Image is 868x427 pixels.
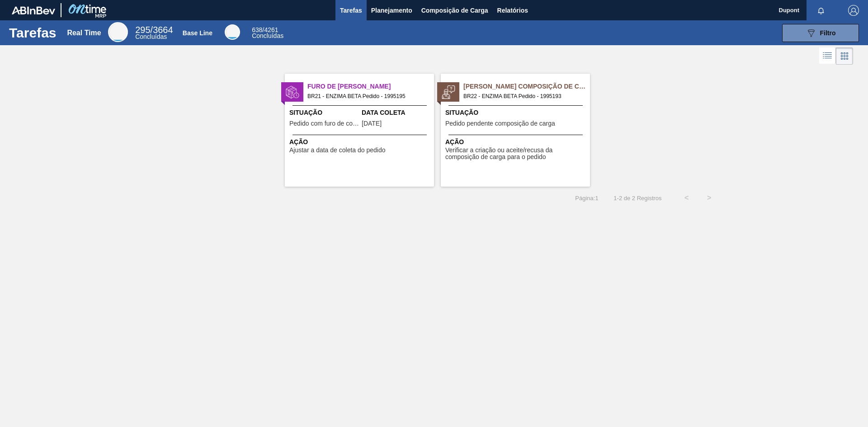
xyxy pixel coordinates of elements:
div: Base Line [183,29,212,37]
img: Logout [848,5,859,16]
span: Data Coleta [362,108,432,117]
div: Real Time [108,22,128,42]
span: Ação [289,137,432,147]
span: 13/08/2025 [362,120,382,127]
span: Planejamento [371,5,412,16]
span: Filtro [820,29,836,37]
span: Relatórios [497,5,528,16]
div: Base Line [225,24,240,40]
span: 638 [252,26,262,33]
span: Pedido com furo de coleta [289,120,359,127]
div: Visão em Cards [836,47,853,65]
h1: Tarefas [9,28,57,38]
span: / 4261 [252,26,278,33]
span: 1 - 2 de 2 Registros [612,195,662,202]
span: Concluídas [252,32,283,39]
button: Notificações [807,4,835,17]
span: Página : 1 [575,195,598,202]
div: Visão em Lista [819,47,836,65]
div: Real Time [67,29,101,37]
button: > [698,187,721,209]
span: Situação [445,108,588,117]
span: Furo de Coleta [307,82,434,91]
div: Base Line [252,27,283,39]
div: Real Time [135,26,173,40]
span: Concluídas [135,33,167,40]
span: Pedido pendente composição de carga [445,120,555,127]
span: Ajustar a data de coleta do pedido [289,147,386,154]
button: < [675,187,698,209]
span: Verificar a criação ou aceite/recusa da composição de carga para o pedido [445,147,588,161]
span: Situação [289,108,359,117]
span: BR22 - ENZIMA BETA Pedido - 1995193 [463,91,583,101]
span: BR21 - ENZIMA BETA Pedido - 1995195 [307,91,427,101]
span: / 3664 [135,25,173,35]
button: Filtro [782,24,859,42]
img: TNhmsLtSVTkK8tSr43FrP2fwEKptu5GPRR3wAAAABJRU5ErkJggg== [12,6,55,14]
img: status [442,85,455,99]
span: Tarefas [340,5,362,16]
img: status [286,85,299,99]
span: Composição de Carga [421,5,488,16]
span: 295 [135,25,150,35]
span: Ação [445,137,588,147]
span: Pedido Aguardando Composição de Carga [463,82,590,91]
